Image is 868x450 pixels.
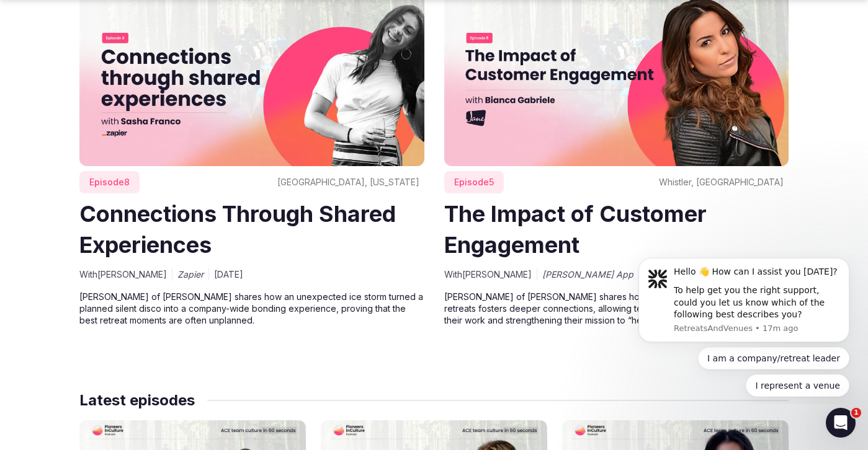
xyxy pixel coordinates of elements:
span: Episode 5 [444,171,504,193]
span: Episode 8 [79,171,140,193]
h2: Latest episodes [79,390,195,410]
span: [GEOGRAPHIC_DATA], [US_STATE] [277,176,419,188]
p: [PERSON_NAME] of [PERSON_NAME] shares how inviting customers to company retreats fosters deeper c... [444,291,789,327]
span: Zapier [177,268,204,281]
a: Connections Through Shared Experiences [79,200,396,258]
span: With [PERSON_NAME] [79,268,167,281]
p: [PERSON_NAME] of [PERSON_NAME] shares how an unexpected ice storm turned a planned silent disco i... [79,291,424,327]
span: With [PERSON_NAME] [444,268,532,281]
a: The Impact of Customer Engagement [444,200,707,258]
span: [PERSON_NAME] App [542,268,633,281]
iframe: Intercom notifications message [620,247,868,404]
span: Whistler, [GEOGRAPHIC_DATA] [659,176,784,188]
span: 1 [851,408,861,418]
iframe: Intercom live chat [826,408,856,438]
span: [DATE] [214,268,243,281]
